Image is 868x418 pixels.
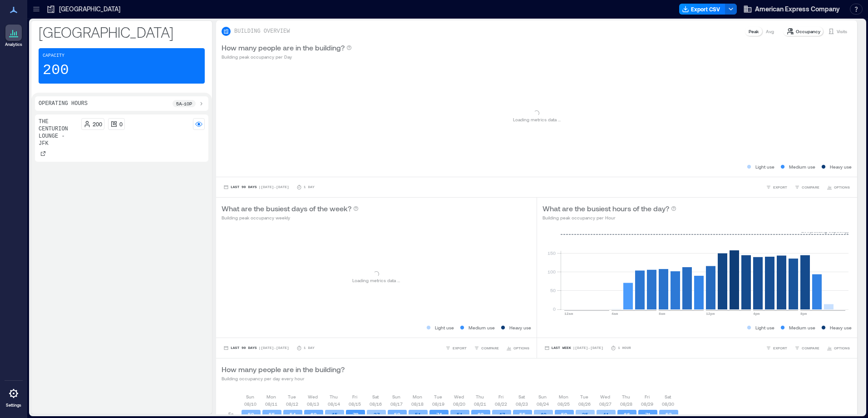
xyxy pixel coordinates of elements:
p: Fri [352,393,357,400]
span: OPTIONS [513,345,529,351]
p: Building peak occupancy per Day [222,53,352,60]
text: 40 [540,412,547,418]
p: Heavy use [509,324,531,331]
p: Light use [755,163,774,170]
a: Analytics [2,22,25,50]
p: Capacity [43,52,64,60]
button: EXPORT [764,183,789,192]
tspan: 50 [550,288,555,293]
p: Medium use [789,324,815,331]
p: 5a [228,411,234,418]
p: 200 [93,120,102,128]
p: 08/23 [516,400,528,408]
p: 1 Day [304,345,315,351]
button: OPTIONS [504,343,531,353]
p: 08/15 [349,400,361,408]
tspan: 150 [547,250,555,256]
p: 08/29 [641,400,653,408]
button: Export CSV [679,4,725,15]
p: Wed [308,393,318,400]
text: 78 [353,412,359,418]
p: 0 [119,120,123,128]
text: 47 [499,412,505,418]
span: EXPORT [773,184,787,190]
button: OPTIONS [825,183,852,192]
p: Building occupancy per day every hour [222,375,345,382]
p: Heavy use [830,324,852,331]
text: 62 [311,412,317,418]
p: Loading metrics data ... [513,116,561,123]
p: The Centurion Lounge - JFK [39,118,78,147]
p: 1 Day [304,184,315,190]
p: 08/13 [307,400,319,408]
span: COMPARE [481,345,499,351]
p: 200 [43,61,69,80]
text: 8pm [800,312,807,316]
p: Building peak occupancy per Hour [542,214,676,221]
p: 1 Hour [618,345,631,351]
p: Visits [837,28,847,35]
text: 55 [519,412,526,418]
span: EXPORT [453,345,467,351]
text: 55 [269,412,275,418]
p: Peak [749,28,759,35]
text: 51 [457,412,463,418]
p: 08/10 [244,400,256,408]
p: 08/18 [411,400,424,408]
button: American Express Company [740,2,843,16]
p: Mon [559,393,568,400]
p: 08/20 [453,400,465,408]
text: 52 [248,412,254,418]
p: Avg [766,28,774,35]
p: Medium use [789,163,815,170]
p: Sun [392,393,400,400]
p: What are the busiest hours of the day? [542,203,669,214]
p: Medium use [469,324,495,331]
p: Sun [246,393,254,400]
p: Mon [413,393,422,400]
text: 71 [645,412,651,418]
p: Occupancy [796,28,820,35]
button: EXPORT [764,343,789,353]
p: Tue [580,393,588,400]
text: 12am [564,312,573,316]
p: How many people are in the building? [222,364,345,375]
p: Light use [755,324,774,331]
p: [GEOGRAPHIC_DATA] [59,5,120,14]
p: 08/30 [662,400,674,408]
p: 08/16 [370,400,382,408]
p: 08/28 [620,400,632,408]
p: 08/21 [474,400,486,408]
text: 58 [394,412,400,418]
p: 08/11 [265,400,277,408]
p: 08/19 [432,400,444,408]
p: Thu [476,393,484,400]
p: Sat [372,393,379,400]
button: COMPARE [472,343,501,353]
button: Last 90 Days |[DATE]-[DATE] [222,343,291,353]
button: COMPARE [793,343,821,353]
p: Sun [538,393,547,400]
p: 08/25 [557,400,570,408]
tspan: 100 [547,269,555,274]
p: 08/26 [578,400,591,408]
p: Tue [434,393,442,400]
text: 4pm [753,312,760,316]
span: EXPORT [773,345,787,351]
p: 08/17 [390,400,403,408]
span: OPTIONS [834,345,850,351]
p: 08/24 [537,400,549,408]
p: Sat [665,393,671,400]
span: OPTIONS [834,184,850,190]
p: Fri [498,393,503,400]
text: 8am [659,312,666,316]
text: 53 [666,412,672,418]
p: Sat [518,393,525,400]
p: [GEOGRAPHIC_DATA] [39,23,205,41]
text: 4am [612,312,618,316]
text: 51 [415,412,421,418]
text: 66 [624,412,630,418]
p: What are the busiest days of the week? [222,203,351,214]
button: Last Week |[DATE]-[DATE] [542,343,605,353]
p: Thu [330,393,338,400]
